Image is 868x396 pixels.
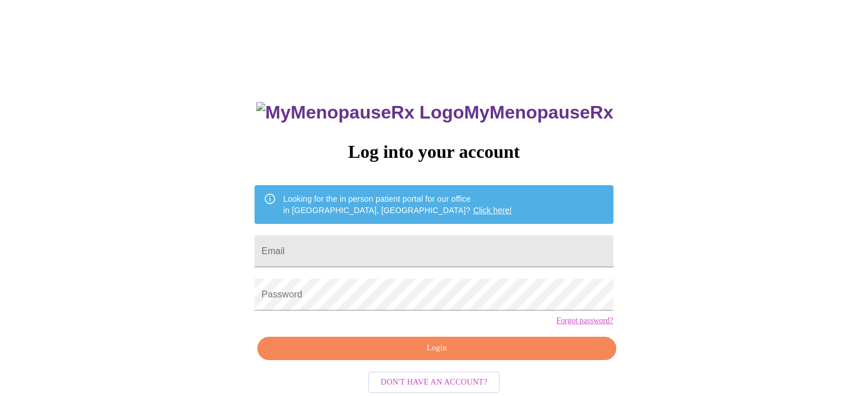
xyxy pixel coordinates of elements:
h3: Log into your account [255,141,613,162]
a: Click here! [473,206,512,215]
div: Looking for the in person patient portal for our office in [GEOGRAPHIC_DATA], [GEOGRAPHIC_DATA]? [283,189,512,221]
span: Don't have an account? [381,375,487,390]
span: Login [271,341,603,356]
a: Forgot password? [556,316,613,325]
h3: MyMenopauseRx [256,102,613,123]
button: Don't have an account? [368,371,500,394]
a: Don't have an account? [365,376,503,386]
button: Login [257,337,616,360]
img: MyMenopauseRx Logo [256,102,464,123]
